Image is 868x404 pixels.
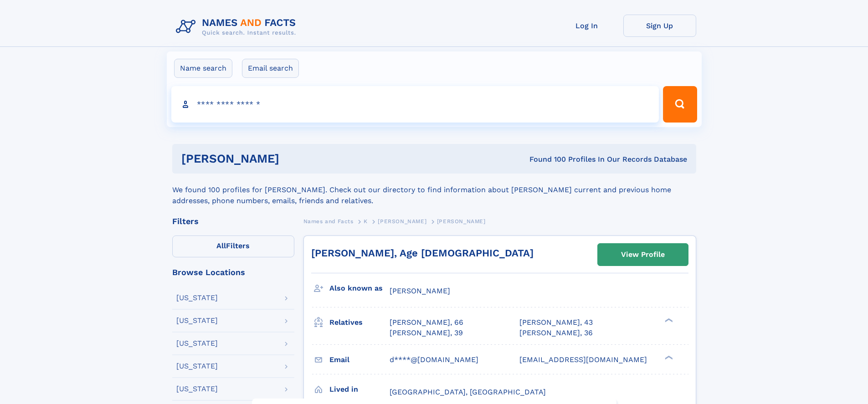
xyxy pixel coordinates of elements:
[329,281,390,296] h3: Also known as
[329,382,390,397] h3: Lived in
[437,218,486,225] span: [PERSON_NAME]
[303,215,354,227] a: Names and Facts
[176,385,218,393] div: [US_STATE]
[311,247,534,259] a: [PERSON_NAME], Age [DEMOGRAPHIC_DATA]
[663,86,697,123] button: Search Button
[176,317,218,324] div: [US_STATE]
[550,15,623,37] a: Log In
[329,315,390,330] h3: Relatives
[172,15,303,39] img: Logo Names and Facts
[390,328,463,338] a: [PERSON_NAME], 39
[378,218,426,225] span: [PERSON_NAME]
[598,244,688,266] a: View Profile
[242,59,299,78] label: Email search
[329,352,390,368] h3: Email
[623,15,696,37] a: Sign Up
[519,317,593,327] a: [PERSON_NAME], 43
[172,174,696,206] div: We found 100 profiles for [PERSON_NAME]. Check out our directory to find information about [PERSO...
[621,244,665,265] div: View Profile
[663,317,673,323] div: ❯
[181,153,405,164] h1: [PERSON_NAME]
[172,268,294,276] div: Browse Locations
[172,235,294,257] label: Filters
[404,154,687,164] div: Found 100 Profiles In Our Records Database
[172,217,294,225] div: Filters
[174,59,232,78] label: Name search
[663,354,673,360] div: ❯
[390,388,546,396] span: [GEOGRAPHIC_DATA], [GEOGRAPHIC_DATA]
[216,241,226,250] span: All
[176,294,218,302] div: [US_STATE]
[390,317,463,327] a: [PERSON_NAME], 66
[171,86,659,123] input: search input
[364,218,368,225] span: K
[378,215,426,227] a: [PERSON_NAME]
[519,328,593,338] a: [PERSON_NAME], 36
[390,286,450,295] span: [PERSON_NAME]
[364,215,368,227] a: K
[519,355,647,364] span: [EMAIL_ADDRESS][DOMAIN_NAME]
[176,340,218,347] div: [US_STATE]
[176,363,218,370] div: [US_STATE]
